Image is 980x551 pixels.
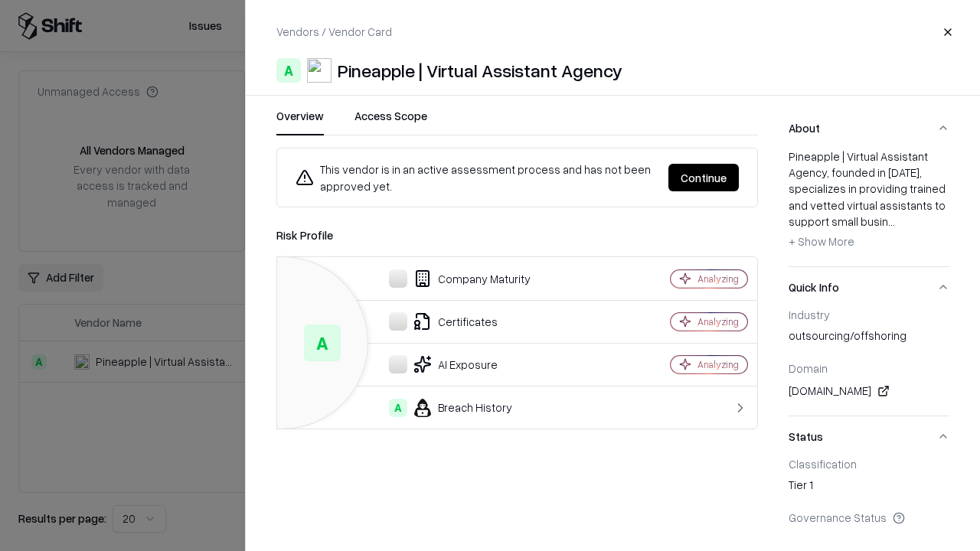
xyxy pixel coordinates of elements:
div: A [304,324,341,361]
div: Pineapple | Virtual Assistant Agency, founded in [DATE], specializes in providing trained and vet... [789,148,949,254]
div: A [389,399,407,417]
span: ... [888,214,895,228]
div: AI Exposure [289,355,617,373]
div: Industry [789,308,949,321]
div: A [276,58,301,83]
button: Status [789,416,949,457]
div: Pineapple | Virtual Assistant Agency [338,58,622,83]
div: Governance Status [789,510,949,524]
div: [DOMAIN_NAME] [789,382,949,400]
div: Classification [789,457,949,471]
div: Domain [789,361,949,375]
button: About [789,108,949,148]
button: + Show More [789,230,854,254]
div: Analyzing [697,358,739,371]
button: Overview [276,108,324,135]
div: About [789,148,949,266]
div: outsourcing/offshoring [789,328,949,349]
div: Analyzing [697,315,739,328]
span: + Show More [789,234,854,248]
div: Company Maturity [289,269,617,288]
button: Continue [668,164,739,191]
img: Pineapple | Virtual Assistant Agency [307,58,332,83]
div: Analyzing [697,272,739,285]
div: Quick Info [789,308,949,416]
div: Tier 1 [789,477,949,498]
div: This vendor is in an active assessment process and has not been approved yet. [296,161,656,194]
p: Vendors / Vendor Card [276,24,392,40]
div: Breach History [289,399,617,417]
div: Certificates [289,312,617,331]
button: Access Scope [354,108,427,135]
div: Risk Profile [276,226,758,244]
button: Quick Info [789,267,949,308]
